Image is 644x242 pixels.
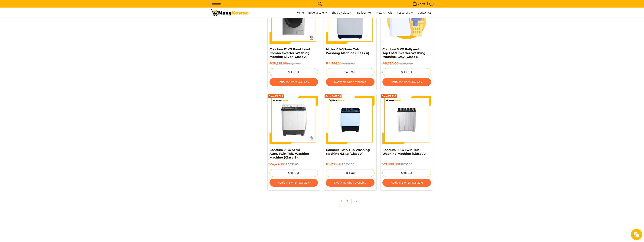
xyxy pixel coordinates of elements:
nav: Main Menu [252,8,433,18]
span: ₱0 [421,2,425,5]
button: Sold Out [382,169,431,177]
span: Resources [397,10,413,15]
img: Condura 9 KG Twin Tub Washing Machine (Class A) [382,96,431,144]
button: Sold Out [270,68,318,76]
span: • [412,2,426,6]
a: Condura 12 KG Front Load Combo Inverter Washing Machine Silver (Class A) [270,47,310,59]
ul: Pagination [266,196,435,208]
span: Shop by Class [332,10,353,15]
del: ₱6,995.00 [341,163,354,166]
button: Notify me when available [270,78,318,86]
button: Sold Out [326,68,374,76]
h6: ₱4,946.24 [326,62,374,65]
del: ₱22,995.00 [398,62,413,65]
span: 0 [417,2,420,5]
a: Shop by Class [330,8,355,18]
button: Notify me when available [270,179,318,187]
span: Bodega Sale [308,10,327,15]
a: Bodega Sale [306,8,329,18]
del: ₱57,417.00 [287,62,301,65]
span: Save ₱699.50 [325,95,341,97]
button: Search [317,1,323,7]
textarea: Type your message and hit 'Enter' [2,103,72,116]
div: Minimize live chat window [62,2,71,11]
button: Sold Out [382,68,431,76]
a: Condura Twin Tub Washing Machine 6.5kg (Class A) [326,148,370,155]
button: Sold Out [326,169,374,177]
button: Notify me when available [382,179,431,187]
del: ₱10,195.00 [399,163,412,166]
span: New Arrivals [376,11,392,14]
h6: ₱9,750.00 [382,62,431,65]
a: Midea 6 KG Twin Tub Washing Machine (Class A) [326,47,369,55]
h6: ₱4,437.00 [270,162,318,166]
del: ₱8,530.00 [285,163,299,166]
a: Condura 7 KG Semi-Auto, Twin-Tub, Washing Machine (Class B) [270,148,309,159]
span: Save ₱1,195 [382,95,396,97]
a: Bulk Center [355,8,374,18]
a: 1 [338,198,344,205]
button: Notify me when available [326,179,374,187]
span: Bulk Center [357,11,372,14]
del: ₱6,595.00 [342,62,355,65]
span: Save ₱4,093 [269,95,283,97]
span: Contact Us [418,11,431,14]
a: Condura 8 KG Fully-Auto Top Load Inverter Washing Machine, Gray (Class B) [382,47,425,59]
div: Chat with us now [20,21,63,26]
span: We're online! [22,47,52,86]
a: Resources [395,8,415,18]
img: Washing Machines l Mang Kosme: Home Appliances Warehouse Sale Partner [211,9,249,16]
a: Condura 9 KG Twin Tub Washing Machine (Class A) [382,148,426,155]
a: 2 [345,198,350,205]
a: Contact Us [416,8,433,18]
a: Home [295,8,306,18]
span: · [344,199,345,203]
h6: ₱6,295.50 [326,162,374,166]
button: Notify me when available [382,78,431,86]
h6: ₱28,525.00 [270,62,318,65]
img: Condura Twin Tub Washing Machine 6.5kg (Class A) [326,96,374,144]
span: Home [296,11,304,14]
img: condura-semi-automatic-7-kilos-twin-tub-washing-machine-front-view-mang-kosme [270,96,318,144]
a: New Arrivals [374,8,394,18]
button: Notify me when available [326,78,374,86]
button: Sold Out [270,169,318,177]
h6: ₱9,000.00 [382,162,431,166]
